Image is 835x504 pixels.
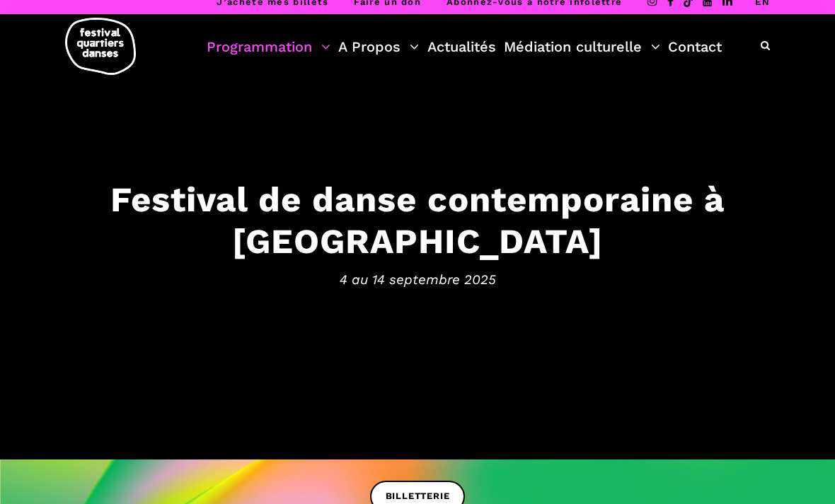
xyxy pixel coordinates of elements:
a: Médiation culturelle [504,35,660,59]
a: Actualités [427,35,496,59]
a: Programmation [207,35,330,59]
a: Contact [668,35,722,59]
h3: Festival de danse contemporaine à [GEOGRAPHIC_DATA] [14,179,821,262]
span: BILLETTERIE [386,489,450,504]
a: A Propos [338,35,419,59]
span: 4 au 14 septembre 2025 [14,269,821,291]
img: logo-fqd-med [65,18,136,75]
